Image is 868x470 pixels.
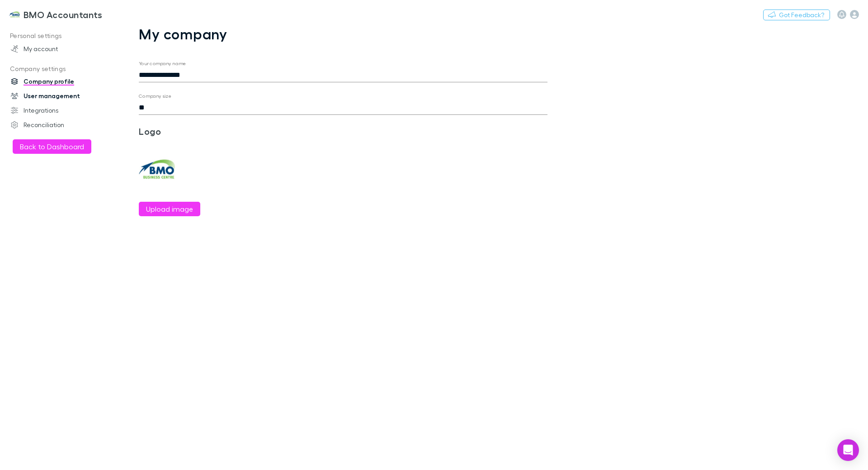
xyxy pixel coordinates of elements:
[2,89,122,103] a: User management
[2,42,122,56] a: My account
[4,4,108,25] a: BMO Accountants
[146,204,193,214] label: Upload image
[837,439,859,461] div: Open Intercom Messenger
[13,139,91,154] button: Back to Dashboard
[139,151,175,187] img: Preview
[139,60,186,67] label: Your company name
[2,63,122,75] p: Company settings
[24,9,103,20] h3: BMO Accountants
[2,103,122,118] a: Integrations
[139,93,172,100] label: Company size
[2,118,122,132] a: Reconciliation
[139,202,200,216] button: Upload image
[139,25,547,43] h1: My company
[139,126,275,137] h3: Logo
[2,30,122,42] p: Personal settings
[763,9,830,20] button: Got Feedback?
[9,9,20,20] img: BMO Accountants's Logo
[2,74,122,89] a: Company profile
